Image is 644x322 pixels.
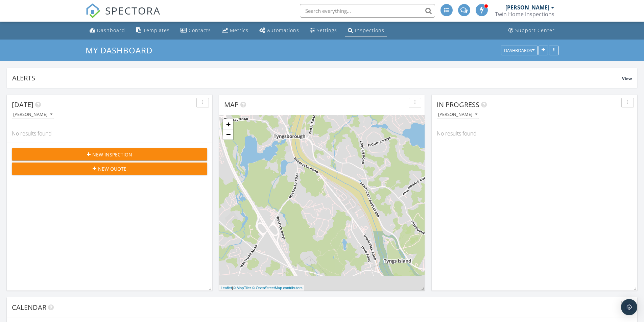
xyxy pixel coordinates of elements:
[12,110,54,119] button: [PERSON_NAME]
[495,11,554,18] div: Twin Home Inspections
[515,27,555,33] div: Support Center
[267,27,299,33] div: Automations
[437,100,479,109] span: In Progress
[221,286,232,290] a: Leaflet
[12,73,622,82] div: Alerts
[230,27,248,33] div: Metrics
[219,285,304,291] div: |
[252,286,303,290] a: © OpenStreetMap contributors
[189,27,211,33] div: Contacts
[506,24,557,37] a: Support Center
[223,119,233,129] a: Zoom in
[437,110,479,119] button: [PERSON_NAME]
[438,112,477,117] div: [PERSON_NAME]
[307,24,340,37] a: Settings
[12,303,46,312] span: Calendar
[178,24,214,37] a: Contacts
[622,76,632,81] span: View
[223,129,233,140] a: Zoom out
[317,27,337,33] div: Settings
[504,48,534,53] div: Dashboards
[98,165,126,172] span: New Quote
[224,100,239,109] span: Map
[219,24,251,37] a: Metrics
[92,151,132,158] span: New Inspection
[133,24,172,37] a: Templates
[7,124,212,143] div: No results found
[12,163,207,175] button: New Quote
[432,124,637,143] div: No results found
[143,27,170,33] div: Templates
[345,24,387,37] a: Inspections
[233,286,251,290] a: © MapTiler
[257,24,302,37] a: Automations (Advanced)
[505,4,549,11] div: [PERSON_NAME]
[86,45,158,56] a: My Dashboard
[97,27,125,33] div: Dashboard
[621,299,637,315] div: Open Intercom Messenger
[501,46,538,55] button: Dashboards
[86,9,161,23] a: SPECTORA
[87,24,128,37] a: Dashboard
[12,100,33,109] span: [DATE]
[12,148,207,160] button: New Inspection
[13,112,52,117] div: [PERSON_NAME]
[355,27,384,33] div: Inspections
[86,3,100,18] img: The Best Home Inspection Software - Spectora
[105,3,161,18] span: SPECTORA
[300,4,435,18] input: Search everything...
